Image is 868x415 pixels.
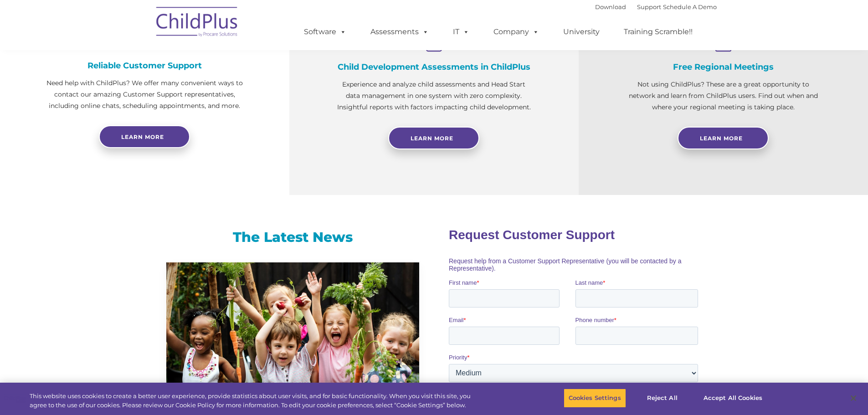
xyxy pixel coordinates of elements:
span: Phone number [127,97,165,104]
a: Company [484,23,548,41]
img: ChildPlus by Procare Solutions [152,0,243,46]
a: Learn More [678,127,769,149]
a: Assessments [361,23,438,41]
span: Learn More [411,135,453,142]
a: Training Scramble!! [615,23,702,41]
a: University [554,23,609,41]
a: Support [637,3,661,10]
button: Accept All Cookies [699,389,767,408]
div: This website uses cookies to create a better user experience, provide statistics about user visit... [30,392,478,410]
span: Learn more [121,133,164,140]
h4: Free Regional Meetings [624,62,822,72]
button: Close [843,388,863,408]
font: | [595,3,717,10]
a: Download [595,3,626,10]
a: Learn more [99,125,190,148]
button: Cookies Settings [564,389,626,408]
button: Reject All [634,389,691,408]
h4: Child Development Assessments in ChildPlus [335,62,533,72]
a: Learn More [388,127,479,149]
a: Software [295,23,355,41]
a: Schedule A Demo [663,3,717,10]
span: Learn More [700,135,743,142]
a: IT [444,23,478,41]
p: Not using ChildPlus? These are a great opportunity to network and learn from ChildPlus users. Fin... [624,79,822,113]
span: Last name [127,60,154,67]
p: Experience and analyze child assessments and Head Start data management in one system with zero c... [335,79,533,113]
h4: Reliable Customer Support [46,61,244,71]
p: Need help with ChildPlus? We offer many convenient ways to contact our amazing Customer Support r... [46,77,244,112]
h3: The Latest News [166,228,419,246]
